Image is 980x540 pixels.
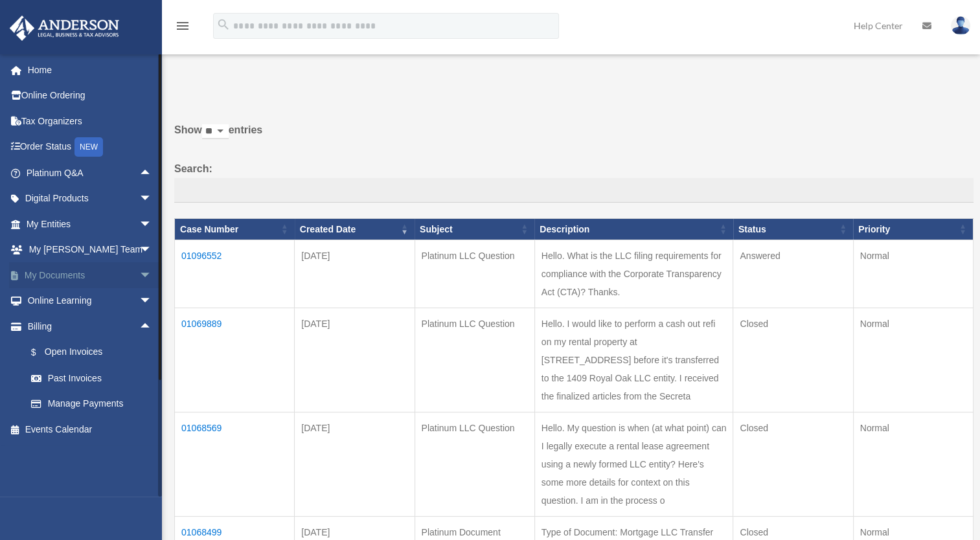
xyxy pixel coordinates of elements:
td: Hello. I would like to perform a cash out refi on my rental property at [STREET_ADDRESS] before i... [534,308,733,412]
a: $Open Invoices [18,339,172,366]
a: My [PERSON_NAME] Teamarrow_drop_down [9,237,172,263]
a: My Entitiesarrow_drop_down [9,211,172,237]
img: User Pic [951,16,970,35]
td: 01068569 [175,412,295,517]
img: Anderson Advisors Platinum Portal [6,16,123,41]
a: Home [9,57,172,83]
input: Search: [174,178,974,203]
td: Hello. My question is when (at what point) can I legally execute a rental lease agreement using a... [534,412,733,517]
span: arrow_drop_down [139,211,165,238]
td: Hello. What is the LLC filing requirements for compliance with the Corporate Transparency Act (CT... [534,240,733,308]
a: My Documentsarrow_drop_down [9,262,172,288]
td: 01096552 [175,240,295,308]
td: Platinum LLC Question [415,308,534,412]
td: Closed [733,412,853,517]
td: Platinum LLC Question [415,240,534,308]
td: Closed [733,308,853,412]
th: Description: activate to sort column ascending [534,218,733,240]
i: menu [175,18,190,34]
a: Platinum Q&Aarrow_drop_up [9,160,165,186]
span: arrow_drop_up [139,160,165,186]
span: arrow_drop_down [139,262,165,289]
span: arrow_drop_up [139,313,165,340]
label: Show entries [174,121,974,152]
a: Past Invoices [18,365,172,391]
th: Subject: activate to sort column ascending [415,218,534,240]
a: menu [175,23,190,34]
td: 01069889 [175,308,295,412]
td: [DATE] [295,240,415,308]
a: Digital Productsarrow_drop_down [9,186,172,212]
td: Answered [733,240,853,308]
span: arrow_drop_down [139,237,165,264]
a: Tax Organizers [9,108,172,134]
select: Showentries [202,124,229,139]
a: Order StatusNEW [9,134,172,161]
a: Online Learningarrow_drop_down [9,288,172,314]
td: Platinum LLC Question [415,412,534,517]
td: [DATE] [295,412,415,517]
td: Normal [853,308,973,412]
span: $ [38,344,45,361]
th: Case Number: activate to sort column ascending [175,218,295,240]
i: search [216,17,231,32]
th: Priority: activate to sort column ascending [853,218,973,240]
td: Normal [853,412,973,517]
a: Billingarrow_drop_up [9,313,172,339]
span: arrow_drop_down [139,288,165,315]
span: arrow_drop_down [139,186,165,212]
div: NEW [74,137,103,157]
th: Status: activate to sort column ascending [733,218,853,240]
th: Created Date: activate to sort column ascending [295,218,415,240]
a: Manage Payments [18,391,172,417]
a: Online Ordering [9,83,172,109]
td: [DATE] [295,308,415,412]
label: Search: [174,160,974,203]
td: Normal [853,240,973,308]
a: Events Calendar [9,416,172,442]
